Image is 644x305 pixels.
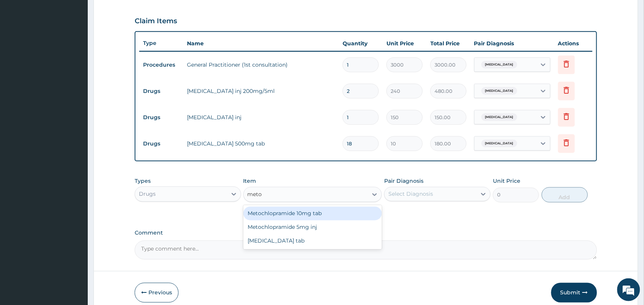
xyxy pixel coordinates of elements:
[139,58,183,72] td: Procedures
[139,110,183,125] td: Drugs
[243,177,256,185] label: Item
[243,207,382,220] div: Metochlopramide 10mg tab
[481,87,517,95] span: [MEDICAL_DATA]
[183,110,339,125] td: [MEDICAL_DATA] inj
[44,96,105,173] span: We're online!
[139,137,183,151] td: Drugs
[183,57,339,72] td: General Practitioner (1st consultation)
[125,4,143,22] div: Minimize live chat window
[135,17,177,26] h3: Claim Items
[339,36,383,51] th: Quantity
[183,136,339,151] td: [MEDICAL_DATA] 500mg tab
[427,36,470,51] th: Total Price
[384,177,423,185] label: Pair Diagnosis
[481,61,517,69] span: [MEDICAL_DATA]
[243,220,382,234] div: Metochlopramide 5mg inj
[135,178,151,185] label: Types
[383,36,427,51] th: Unit Price
[551,283,597,303] button: Submit
[135,230,597,236] label: Comment
[470,36,554,51] th: Pair Diagnosis
[14,38,31,57] img: d_794563401_company_1708531726252_794563401
[183,36,339,51] th: Name
[388,190,433,198] div: Select Diagnosis
[481,113,517,121] span: [MEDICAL_DATA]
[542,187,588,203] button: Add
[493,177,520,185] label: Unit Price
[4,208,145,235] textarea: Type your message and hit 'Enter'
[139,190,156,198] div: Drugs
[481,140,517,147] span: [MEDICAL_DATA]
[139,36,183,50] th: Type
[243,234,382,248] div: [MEDICAL_DATA] tab
[135,283,179,303] button: Previous
[139,84,183,98] td: Drugs
[40,43,128,53] div: Chat with us now
[183,83,339,99] td: [MEDICAL_DATA] inj 200mg/5ml
[554,36,592,51] th: Actions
